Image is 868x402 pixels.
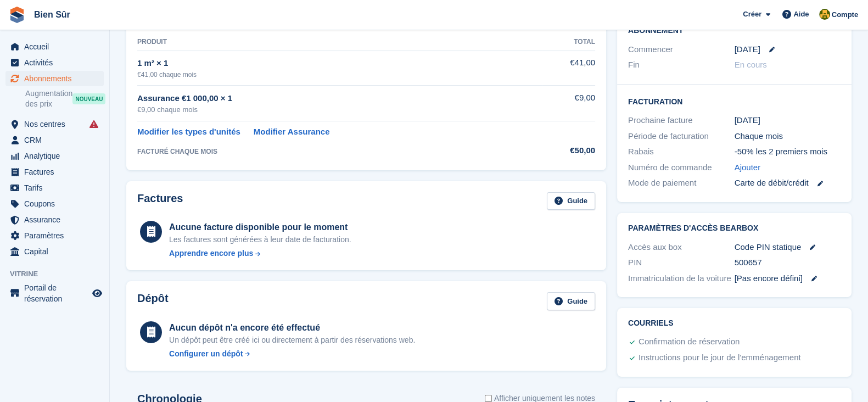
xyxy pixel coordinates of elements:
[5,244,104,259] a: menu
[639,336,740,349] div: Confirmation de réservation
[137,57,542,70] div: 1 m² × 1
[5,116,104,132] a: menu
[137,147,542,157] div: FACTURÉ CHAQUE MOIS
[735,161,761,174] a: Ajouter
[24,39,90,54] span: Accueil
[547,292,595,310] a: Guide
[628,96,841,107] h2: Facturation
[628,130,735,143] div: Période de facturation
[5,228,104,243] a: menu
[5,55,104,70] a: menu
[628,177,735,189] div: Mode de paiement
[735,256,841,269] div: 500657
[628,59,735,71] div: Fin
[24,282,90,304] span: Portail de réservation
[5,180,104,196] a: menu
[169,248,351,259] a: Apprendre encore plus
[24,196,90,211] span: Coupons
[628,161,735,174] div: Numéro de commande
[169,348,243,360] div: Configurer un dépôt
[169,348,415,360] a: Configurer un dépôt
[793,9,809,20] span: Aide
[628,224,841,233] h2: Paramètres d'accès BearBox
[137,292,169,310] h2: Dépôt
[5,148,104,164] a: menu
[25,88,104,110] a: Augmentation des prix NOUVEAU
[9,7,25,23] img: stora-icon-8386f47178a22dfd0bd8f6a31ec36ba5ce8667c1dd55bd0f319d3a0aa187defe.svg
[628,241,735,254] div: Accès aux box
[735,177,841,189] div: Carte de débit/crédit
[542,86,595,121] td: €9,00
[628,146,735,158] div: Rabais
[30,5,75,24] a: Bien Sûr
[169,248,253,259] div: Apprendre encore plus
[735,114,841,127] div: [DATE]
[24,132,90,148] span: CRM
[735,241,841,254] div: Code PIN statique
[24,212,90,227] span: Assurance
[24,164,90,180] span: Factures
[5,164,104,180] a: menu
[24,180,90,196] span: Tarifs
[137,70,542,80] div: €41,00 chaque mois
[547,192,595,210] a: Guide
[542,144,595,157] div: €50,00
[24,116,90,132] span: Nos centres
[169,221,351,234] div: Aucune facture disponible pour le moment
[254,126,330,138] a: Modifier Assurance
[24,244,90,259] span: Capital
[832,9,858,20] span: Compte
[5,282,104,304] a: menu
[169,321,415,334] div: Aucun dépôt n'a encore été effectué
[542,51,595,85] td: €41,00
[89,120,98,129] i: Des échecs de synchronisation des entrées intelligentes se sont produits
[735,146,841,158] div: -50% les 2 premiers mois
[24,228,90,243] span: Paramètres
[72,93,105,104] div: NOUVEAU
[24,55,90,70] span: Activités
[91,287,104,300] a: Boutique d'aperçu
[735,43,760,56] time: 2025-09-26 23:00:00 UTC
[735,130,841,143] div: Chaque mois
[819,9,830,20] img: Fatima Kelaaoui
[5,71,104,86] a: menu
[137,33,542,51] th: Produit
[628,43,735,56] div: Commencer
[5,132,104,148] a: menu
[24,71,90,86] span: Abonnements
[735,272,841,285] div: [Pas encore défini]
[137,104,542,115] div: €9,00 chaque mois
[10,269,109,280] span: Vitrine
[628,256,735,269] div: PIN
[169,234,351,245] div: Les factures sont générées à leur date de facturation.
[137,126,240,138] a: Modifier les types d'unités
[5,196,104,211] a: menu
[25,88,72,109] span: Augmentation des prix
[137,192,183,210] h2: Factures
[628,319,841,328] h2: Courriels
[628,272,735,285] div: Immatriculation de la voiture
[5,212,104,227] a: menu
[24,148,90,164] span: Analytique
[639,351,801,365] div: Instructions pour le jour de l'emménagement
[169,334,415,346] p: Un dépôt peut être créé ici ou directement à partir des réservations web.
[5,39,104,54] a: menu
[542,33,595,51] th: Total
[628,114,735,127] div: Prochaine facture
[743,9,761,20] span: Créer
[137,92,542,105] div: Assurance €1 000,00 × 1
[735,60,767,69] span: En cours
